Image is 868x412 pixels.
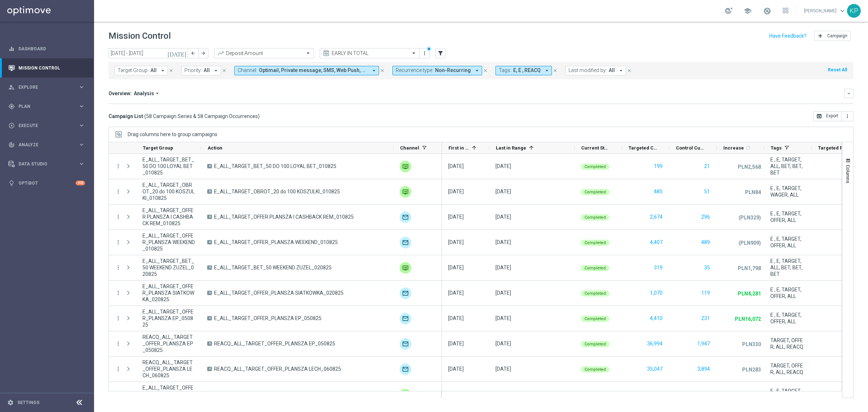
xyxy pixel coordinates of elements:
button: equalizer Dashboard [8,46,85,52]
button: Analysis arrow_drop_down [132,90,163,97]
div: Dashboard [8,39,85,58]
span: REACQ_ALL_TARGET_OFFER_PLANSZA LECH_060825 [142,359,195,379]
div: Mission Control [8,58,85,77]
div: 01 Aug 2025, Friday [448,163,464,169]
button: 296 [701,213,711,222]
span: Increase [723,145,744,151]
input: Have Feedback? [769,33,807,38]
img: Private message [400,262,411,274]
div: 01 Aug 2025, Friday [495,188,511,195]
span: E , E, TARGET, OFFER, ALL [770,388,805,401]
h3: Overview: [109,90,132,97]
span: E , E, TARGET, OFFER, ALL [770,286,805,299]
div: Explore [8,84,78,91]
button: 36,994 [646,339,663,348]
span: Non-Recurring [435,67,471,73]
multiple-options-button: Export to CSV [813,113,854,119]
button: 319 [653,263,663,272]
div: Execute [8,122,78,129]
h1: Mission Control [109,31,171,41]
i: arrow_drop_down [213,67,219,74]
i: arrow_drop_down [544,67,550,74]
button: add Campaign [814,31,851,41]
span: First in Range [448,145,469,151]
img: Private message [400,186,411,198]
colored-tag: Completed [581,163,609,170]
span: E , E, TARGET, ALL, BET, BET, BET [770,156,805,176]
button: more_vert [115,340,122,347]
span: Last in Range [496,145,526,151]
div: Optimail [400,363,411,375]
div: 02 Aug 2025, Saturday [495,264,511,271]
span: All [609,67,615,73]
img: Private message [400,389,411,400]
button: more_vert [115,264,122,271]
colored-tag: Completed [581,290,609,297]
i: close [222,68,227,73]
div: There are unsaved changes [426,46,431,51]
button: 881 [701,390,711,399]
div: 02 Aug 2025, Saturday [448,290,464,296]
button: more_vert [421,49,428,58]
button: 119 [701,289,711,298]
span: E_ALL_TARGET_BET_50 WEEKEND ZUZEL_020825 [214,264,332,271]
p: (PLN909) [739,240,761,246]
h3: Campaign List [109,113,260,119]
span: A [207,265,212,270]
button: arrow_forward [198,48,208,58]
colored-tag: Completed [581,340,609,347]
span: E_ALL_TARGET_OFFER_PLANSZA EP_050825 [214,315,322,321]
span: E_ALL_TARGET_OFFER_PLANSZA WEEKEND_010825 [214,239,338,245]
span: E_ALL_TARGET_BET_50 DO 100 LOYAL BET_010825 [214,163,336,169]
div: Optimail [400,338,411,350]
div: 01 Aug 2025, Friday [495,163,511,169]
div: Optimail [400,287,411,299]
div: Plan [8,103,78,110]
i: close [169,68,174,73]
i: equalizer [8,46,15,52]
span: A [207,367,212,371]
div: KP [847,4,861,18]
i: track_changes [8,142,15,148]
span: Targeted Responders [818,145,847,151]
div: Data Studio [8,161,78,167]
a: Mission Control [18,58,85,77]
span: E, E , REACQ [513,67,541,73]
button: Channel: Optimail, Private message, SMS, Web Push, XtremePush arrow_drop_down [234,66,379,75]
button: more_vert [842,111,854,121]
span: E , E, TARGET, ALL, BET, BET, BET [770,258,805,277]
span: Drag columns here to group campaigns [128,131,217,137]
div: lightbulb Optibot +10 [8,180,85,186]
span: REACQ_ALL_TARGET_OFFER_PLANSZA EP_050825 [214,340,335,347]
span: Plan [18,104,78,109]
span: E_ALL_TARGET_OFFER_PLANSZA EP_050825 [142,308,195,328]
button: Recurrence type: Non-Recurring arrow_drop_down [392,66,482,75]
span: All [150,67,157,73]
button: track_changes Analyze keyboard_arrow_right [8,142,85,148]
div: 02 Aug 2025, Saturday [495,290,511,296]
div: 05 Aug 2025, Tuesday [495,340,511,347]
span: A [207,240,212,244]
span: Completed [584,367,606,372]
colored-tag: Completed [581,188,609,195]
span: A [207,291,212,295]
i: keyboard_arrow_right [78,84,85,91]
i: more_vert [115,188,122,195]
span: 58 Campaign Series & 58 Campaign Occurrences [146,113,258,119]
button: Last modified by: All arrow_drop_down [565,66,626,75]
div: 01 Aug 2025, Friday [448,214,464,220]
i: gps_fixed [8,103,15,110]
span: E_ALL_TARGET_OBROT_20 do 100 KOSZULKI_010825 [142,182,195,201]
img: Optimail [400,237,411,248]
i: more_vert [115,239,122,245]
span: E , E, TARGET, OFFER, ALL [770,236,805,249]
i: more_vert [115,315,122,321]
i: add [817,33,823,39]
i: trending_up [217,50,224,57]
i: keyboard_arrow_down [846,91,851,96]
a: Settings [17,400,39,405]
span: All [204,67,210,73]
img: Optimail [400,313,411,324]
